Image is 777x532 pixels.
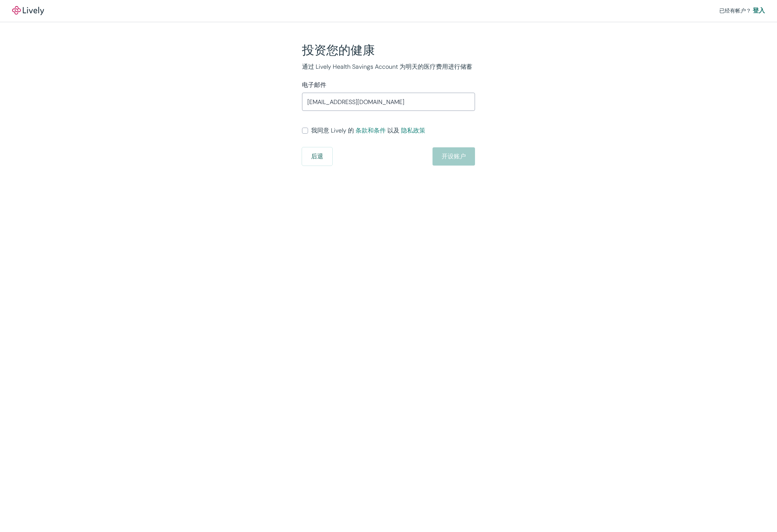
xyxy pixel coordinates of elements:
[311,152,323,161] font: 后退
[302,42,375,58] font: 投资您的健康
[302,63,472,71] font: 通过 Lively Health Savings Account 为明天的医疗费用进行储蓄
[753,6,765,15] a: Sign in
[719,7,751,14] font: 已经有帐户？
[302,81,326,90] font: 电子邮件
[387,126,400,134] font: 以及
[355,126,386,134] a: 条款和条件
[753,6,765,15] font: 登入
[12,6,44,15] a: LivelyLively
[302,147,332,166] button: 后退
[12,6,44,15] img: Lively
[311,126,354,134] font: 我同意 Lively 的
[401,126,425,134] a: 隐私政策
